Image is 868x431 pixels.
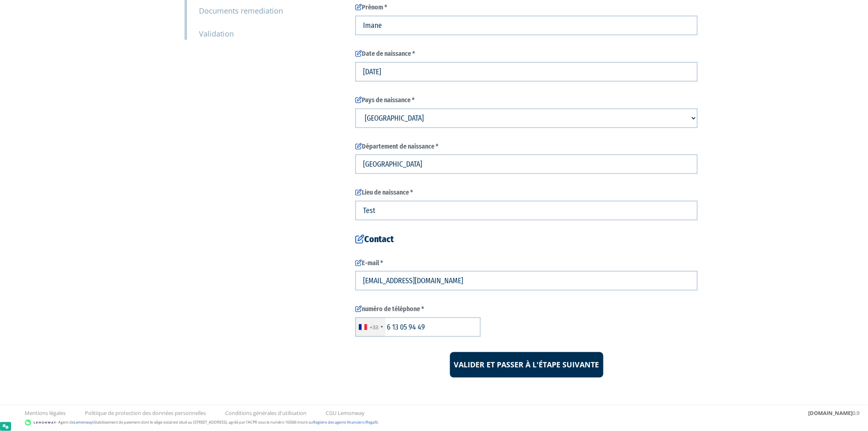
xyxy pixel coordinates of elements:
label: Pays de naissance * [355,96,698,105]
div: France: +33 [356,318,386,337]
a: CGU Lemonway [326,409,365,417]
div: - Agent de (établissement de paiement dont le siège social est situé au [STREET_ADDRESS], agréé p... [8,419,860,427]
label: numéro de téléphone * [355,305,698,314]
small: Documents remediation [199,6,283,16]
a: Conditions générales d'utilisation [225,409,306,417]
label: Lieu de naissance * [355,188,698,197]
div: 0.9 [809,409,860,417]
img: logo-lemonway.png [25,419,56,427]
a: Mentions légales [25,409,66,417]
strong: [DOMAIN_NAME] [809,409,853,417]
a: Lemonway [74,420,93,425]
small: Validation [199,29,234,39]
input: 6 12 34 56 78 [355,317,481,337]
a: Registre des agents financiers (Regafi) [313,420,378,425]
input: Valider et passer à l'étape suivante [450,352,603,378]
label: Département de naissance * [355,142,698,151]
a: Politique de protection des données personnelles [85,409,206,417]
h4: Contact [355,234,698,244]
label: Date de naissance * [355,49,698,59]
label: Prénom * [355,3,698,12]
label: E-mail * [355,259,698,268]
div: +33 [370,323,378,331]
